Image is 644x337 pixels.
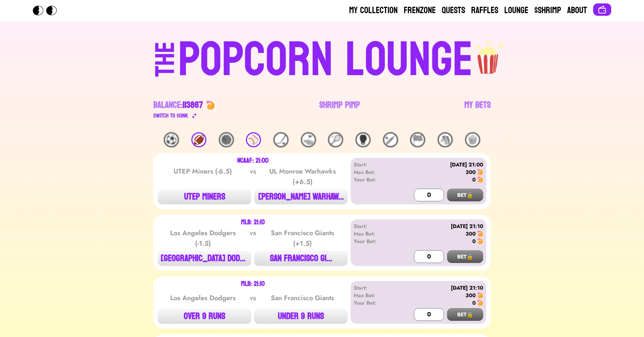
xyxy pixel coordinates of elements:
div: Your Bet: [354,176,397,183]
a: Lounge [504,5,528,17]
div: ⚾️ [246,132,261,147]
a: About [567,5,587,17]
img: 🍤 [206,101,215,110]
img: 🍤 [477,177,483,183]
div: ⚽️ [164,132,179,147]
button: UNDER 9 RUNS [254,309,348,324]
img: 🍤 [477,292,483,298]
div: 300 [465,168,476,176]
a: Quests [442,5,465,17]
a: Shrimp Pimp [319,99,360,120]
div: Max Bet: [354,230,397,237]
img: Popcorn [33,6,63,15]
img: Connect wallet [598,5,607,14]
div: Max Bet: [354,292,397,299]
button: UTEP MINERS [158,189,251,204]
div: [DATE] 21:00 [397,161,483,168]
a: $Shrimp [534,5,561,17]
div: 300 [465,230,476,237]
a: THEPOPCORN LOUNGEpopcorn [90,33,554,84]
a: My Bets [464,99,491,120]
a: Raffles [471,5,498,17]
div: Your Bet: [354,237,397,245]
div: Los Angeles Dodgers (-1.5) [165,228,241,249]
div: Switch to $ OINK [153,111,188,120]
button: BET🔒 [447,250,483,263]
div: ⛳️ [301,132,316,147]
div: 0 [472,176,476,183]
div: 🎾 [328,132,343,147]
div: 🏈 [191,132,206,147]
button: BET🔒 [447,308,483,321]
div: MLB: 21:10 [241,219,265,225]
div: Balance: [153,99,203,111]
div: San Francisco Giants (+1.5) [264,228,340,249]
div: vs [248,293,258,303]
div: 🐴 [438,132,453,147]
div: NCAAF: 21:00 [237,158,269,164]
a: My Collection [349,5,398,17]
div: 0 [472,237,476,245]
div: Your Bet: [354,299,397,307]
div: 0 [472,299,476,307]
div: [DATE] 21:10 [397,222,483,230]
button: SAN FRANCISCO GI... [254,251,348,266]
div: 🏒 [273,132,288,147]
a: Frenzone [404,5,436,17]
div: UTEP Miners (-6.5) [165,166,241,187]
div: 🍿 [465,132,480,147]
img: 🍤 [477,169,483,175]
div: THE [152,42,179,92]
button: OVER 9 RUNS [158,309,251,324]
div: Start: [354,161,397,168]
img: popcorn [473,33,504,75]
img: 🍤 [477,300,483,306]
button: BET🔒 [447,189,483,201]
div: 🏁 [410,132,425,147]
div: Max Bet: [354,168,397,176]
div: POPCORN LOUNGE [178,36,473,84]
img: 🍤 [477,238,483,244]
div: Start: [354,222,397,230]
div: Start: [354,284,397,292]
span: 113867 [183,97,203,113]
div: vs [248,166,258,187]
div: 🥊 [356,132,371,147]
div: 300 [465,292,476,299]
div: 🏀 [219,132,234,147]
img: 🍤 [477,231,483,237]
div: vs [248,228,258,249]
div: Los Angeles Dodgers [165,293,241,303]
div: San Francisco Giants [264,293,340,303]
button: [PERSON_NAME] WARHAW... [254,189,348,204]
button: [GEOGRAPHIC_DATA] DODG... [158,251,251,266]
div: MLB: 21:10 [241,281,265,287]
div: 🏏 [383,132,398,147]
div: [DATE] 21:10 [397,284,483,292]
div: UL Monroe Warhawks (+6.5) [264,166,340,187]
